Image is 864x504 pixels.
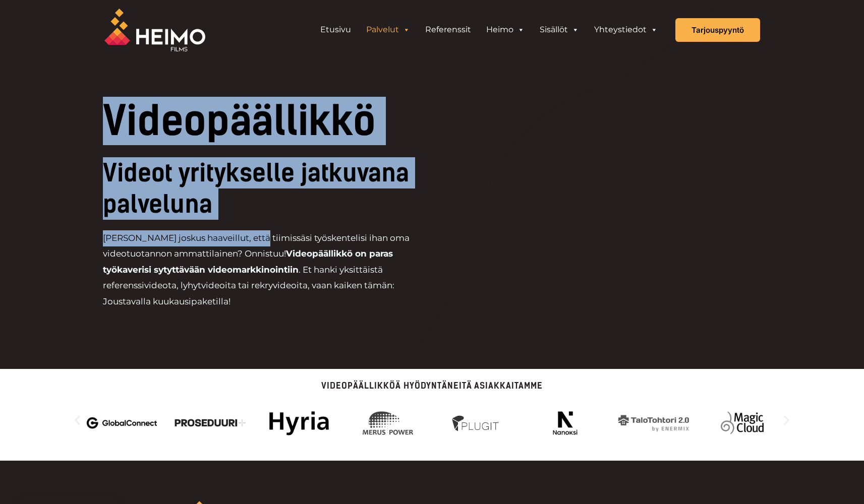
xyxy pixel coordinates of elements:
[530,405,601,440] img: nanoksi_logo
[175,405,246,440] div: 4 / 14
[264,405,335,440] img: hyria_heimo
[618,405,689,440] img: Videotuotantoa yritykselle jatkuvana palveluna hankkii mm. Enermix
[86,405,157,440] div: 3 / 14
[103,248,393,275] strong: Videopäällikkö on paras työkaverisi sytyttävään videomarkkinointiin
[103,101,501,141] h1: Video
[675,18,760,42] a: Tarjouspyyntö
[104,9,205,51] img: Heimo Filmsin logo
[418,20,479,40] a: Referenssit
[587,20,665,40] a: Yhteystiedot
[532,20,587,40] a: Sisällöt
[352,405,423,440] div: 6 / 14
[313,20,359,40] a: Etusivu
[71,382,793,390] p: Videopäällikköä hyödyntäneitä asiakkaitamme
[359,20,418,40] a: Palvelut
[103,158,409,219] span: Videot yritykselle jatkuvana palveluna
[206,97,376,145] span: päällikkö
[530,405,601,440] div: 8 / 14
[71,400,793,440] div: Karuselli | Vieritys vaakasuunnassa: Vasen ja oikea nuoli
[441,405,512,440] div: 7 / 14
[441,405,512,440] img: Videotuotantoa yritykselle jatkuvana palveluna hankkii mm. Plugit
[352,405,423,440] img: Videotuotantoa yritykselle jatkuvana palveluna hankkii mm. Merus Power
[86,405,157,440] img: Videotuotantoa yritykselle jatkuvana palveluna hankkii mm. GlobalConnect
[618,405,689,440] div: 9 / 14
[308,20,670,40] aside: Header Widget 1
[103,230,432,310] p: [PERSON_NAME] joskus haaveillut, että tiimissäsi työskentelisi ihan oma videotuotannon ammattilai...
[175,405,246,440] img: Videotuotantoa yritykselle jatkuvana palveluna hankkii mm. Proseduuri
[479,20,532,40] a: Heimo
[264,405,335,440] div: 5 / 14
